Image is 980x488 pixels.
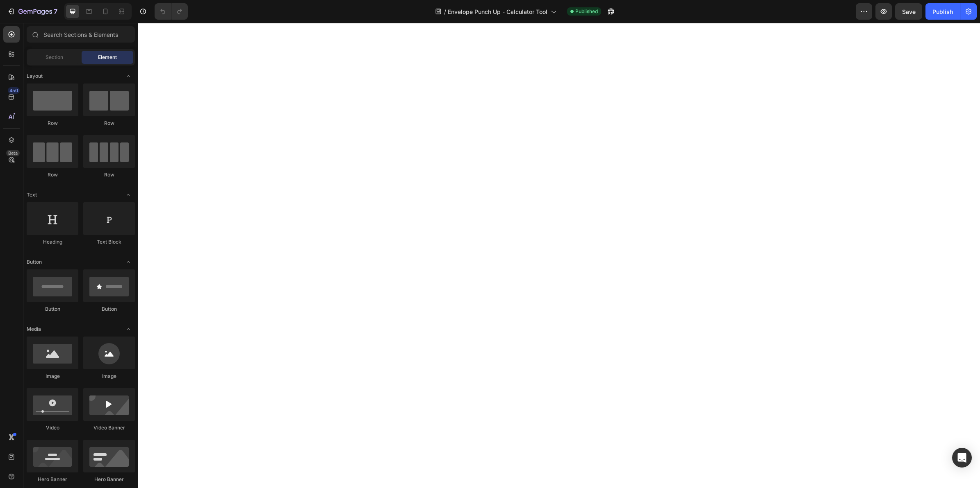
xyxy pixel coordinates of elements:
p: 7 [54,7,57,16]
div: Heading [27,238,78,246]
div: Hero Banner [83,476,135,483]
span: Toggle open [122,255,135,269]
span: Layout [27,72,43,80]
div: Image [27,373,78,380]
div: Publish [932,7,953,16]
span: / [444,7,446,16]
div: Row [83,171,135,178]
button: 7 [3,3,61,20]
div: Hero Banner [27,476,78,483]
span: Media [27,325,41,333]
span: Text [27,191,37,199]
span: Toggle open [122,188,135,201]
span: Element [98,54,117,61]
div: Button [83,305,135,313]
div: Row [27,120,78,127]
div: 450 [8,87,20,94]
iframe: Design area [138,23,980,488]
span: Toggle open [122,70,135,83]
span: Save [902,8,916,15]
div: Beta [6,150,20,156]
button: Publish [925,3,960,20]
div: Video [27,424,78,432]
span: Published [575,8,598,15]
input: Search Sections & Elements [27,26,135,43]
div: Row [27,171,78,178]
span: Section [46,54,63,61]
button: Save [895,3,922,20]
span: Envelope Punch Up - Calculator Tool [448,7,547,16]
span: Button [27,258,42,266]
span: Toggle open [122,323,135,336]
div: Image [83,373,135,380]
div: Row [83,120,135,127]
div: Video Banner [83,424,135,432]
div: Button [27,305,78,313]
div: Undo/Redo [155,3,188,20]
div: Open Intercom Messenger [952,448,972,468]
div: Text Block [83,238,135,246]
